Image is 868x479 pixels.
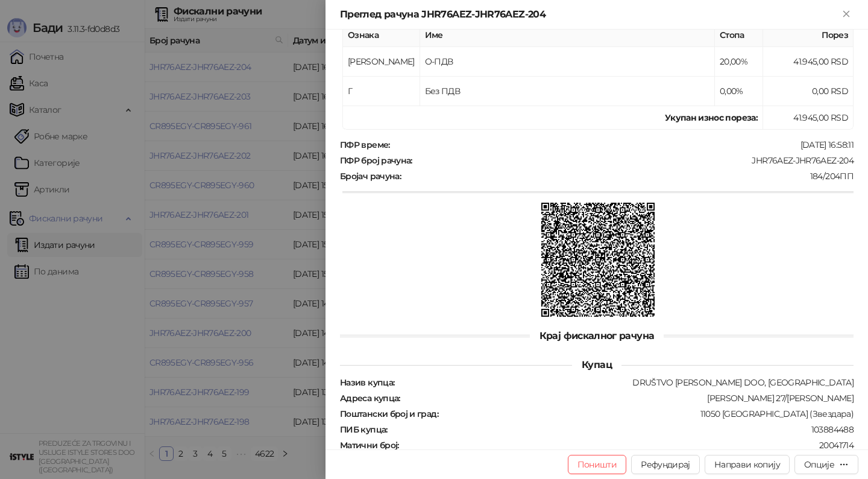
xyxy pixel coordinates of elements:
[402,171,855,182] div: 184/204ПП
[401,393,855,404] div: [PERSON_NAME] 27/[PERSON_NAME]
[414,155,855,166] div: JHR76AEZ-JHR76AEZ-204
[715,24,763,47] th: Стопа
[763,24,854,47] th: Порез
[340,139,390,150] strong: ПФР време :
[794,455,858,474] button: Опције
[340,155,412,166] strong: ПФР број рачуна :
[763,106,854,130] td: 41.945,00 RSD
[420,24,715,47] th: Име
[420,77,715,106] td: Без ПДВ
[714,459,780,470] span: Направи копију
[439,408,855,419] div: 11050 [GEOGRAPHIC_DATA] (Звездара)
[568,455,627,474] button: Поништи
[631,455,700,474] button: Рефундирај
[343,77,420,106] td: Г
[420,47,715,77] td: О-ПДВ
[763,77,854,106] td: 0,00 RSD
[530,330,664,341] span: Крај фискалног рачуна
[395,377,855,388] div: DRUŠTVO [PERSON_NAME] DOO, [GEOGRAPHIC_DATA]
[804,459,834,470] div: Опције
[763,47,854,77] td: 41.945,00 RSD
[715,47,763,77] td: 20,00%
[340,408,438,419] strong: Поштански број и град :
[839,7,854,22] button: Close
[715,77,763,106] td: 0,00%
[389,424,855,435] div: 103884488
[665,112,758,123] strong: Укупан износ пореза:
[541,203,655,317] img: QR код
[343,24,420,47] th: Ознака
[391,139,855,150] div: [DATE] 16:58:11
[340,393,400,404] strong: Адреса купца :
[343,47,420,77] td: [PERSON_NAME]
[572,359,621,370] span: Купац
[340,440,399,451] strong: Матични број :
[340,424,388,435] strong: ПИБ купца :
[340,377,394,388] strong: Назив купца :
[400,440,855,451] div: 20041714
[340,7,839,22] div: Преглед рачуна JHR76AEZ-JHR76AEZ-204
[705,455,790,474] button: Направи копију
[340,171,401,182] strong: Бројач рачуна :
